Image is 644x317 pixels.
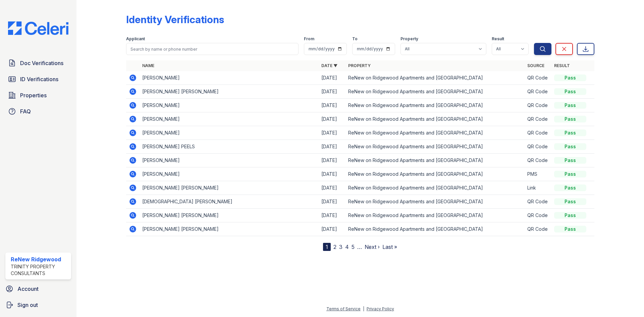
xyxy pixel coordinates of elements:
[365,244,380,250] a: Next ›
[140,99,319,112] td: [PERSON_NAME]
[345,167,525,181] td: ReNew on Ridgewood Apartments and [GEOGRAPHIC_DATA]
[11,255,68,263] div: ReNew Ridgewood
[140,181,319,195] td: [PERSON_NAME] [PERSON_NAME]
[345,209,525,222] td: ReNew on Ridgewood Apartments and [GEOGRAPHIC_DATA]
[319,126,345,140] td: [DATE]
[554,212,586,219] div: Pass
[319,71,345,85] td: [DATE]
[326,306,361,311] a: Terms of Service
[554,171,586,177] div: Pass
[345,85,525,99] td: ReNew on Ridgewood Apartments and [GEOGRAPHIC_DATA]
[357,243,362,251] span: …
[20,91,47,99] span: Properties
[126,36,145,42] label: Applicant
[554,157,586,164] div: Pass
[17,285,39,293] span: Account
[333,244,336,250] a: 2
[321,63,337,68] a: Date ▼
[554,184,586,191] div: Pass
[345,112,525,126] td: ReNew on Ridgewood Apartments and [GEOGRAPHIC_DATA]
[525,85,551,99] td: QR Code
[304,36,314,42] label: From
[554,63,570,68] a: Result
[525,126,551,140] td: QR Code
[11,263,68,277] div: Trinity Property Consultants
[352,36,358,42] label: To
[525,181,551,195] td: Link
[525,167,551,181] td: PMS
[525,222,551,236] td: QR Code
[140,209,319,222] td: [PERSON_NAME] [PERSON_NAME]
[525,99,551,112] td: QR Code
[140,112,319,126] td: [PERSON_NAME]
[382,244,397,250] a: Last »
[367,306,394,311] a: Privacy Policy
[319,167,345,181] td: [DATE]
[554,74,586,81] div: Pass
[363,306,364,311] div: |
[345,195,525,209] td: ReNew on Ridgewood Apartments and [GEOGRAPHIC_DATA]
[3,298,74,312] a: Sign out
[126,43,299,55] input: Search by name or phone number
[319,154,345,167] td: [DATE]
[140,167,319,181] td: [PERSON_NAME]
[319,181,345,195] td: [DATE]
[5,89,71,102] a: Properties
[20,75,58,83] span: ID Verifications
[319,222,345,236] td: [DATE]
[352,244,355,250] a: 5
[554,129,586,136] div: Pass
[126,13,224,25] div: Identity Verifications
[319,209,345,222] td: [DATE]
[319,85,345,99] td: [DATE]
[525,209,551,222] td: QR Code
[140,154,319,167] td: [PERSON_NAME]
[323,243,331,251] div: 1
[525,154,551,167] td: QR Code
[525,140,551,154] td: QR Code
[525,195,551,209] td: QR Code
[345,154,525,167] td: ReNew on Ridgewood Apartments and [GEOGRAPHIC_DATA]
[400,36,418,42] label: Property
[554,143,586,150] div: Pass
[140,85,319,99] td: [PERSON_NAME] [PERSON_NAME]
[554,116,586,122] div: Pass
[527,63,544,68] a: Source
[5,105,71,118] a: FAQ
[20,59,63,67] span: Doc Verifications
[142,63,154,68] a: Name
[140,222,319,236] td: [PERSON_NAME] [PERSON_NAME]
[345,99,525,112] td: ReNew on Ridgewood Apartments and [GEOGRAPHIC_DATA]
[319,195,345,209] td: [DATE]
[348,63,371,68] a: Property
[339,244,342,250] a: 3
[319,112,345,126] td: [DATE]
[5,56,71,70] a: Doc Verifications
[345,126,525,140] td: ReNew on Ridgewood Apartments and [GEOGRAPHIC_DATA]
[20,107,31,115] span: FAQ
[319,99,345,112] td: [DATE]
[17,301,38,309] span: Sign out
[345,222,525,236] td: ReNew on Ridgewood Apartments and [GEOGRAPHIC_DATA]
[525,112,551,126] td: QR Code
[140,195,319,209] td: [DEMOGRAPHIC_DATA] [PERSON_NAME]
[554,226,586,232] div: Pass
[345,71,525,85] td: ReNew on Ridgewood Apartments and [GEOGRAPHIC_DATA]
[140,140,319,154] td: [PERSON_NAME] PEELS
[554,198,586,205] div: Pass
[3,21,74,35] img: CE_Logo_Blue-a8612792a0a2168367f1c8372b55b34899dd931a85d93a1a3d3e32e68fde9ad4.png
[525,71,551,85] td: QR Code
[3,282,74,296] a: Account
[345,140,525,154] td: ReNew on Ridgewood Apartments and [GEOGRAPHIC_DATA]
[345,181,525,195] td: ReNew on Ridgewood Apartments and [GEOGRAPHIC_DATA]
[319,140,345,154] td: [DATE]
[140,126,319,140] td: [PERSON_NAME]
[140,71,319,85] td: [PERSON_NAME]
[345,244,349,250] a: 4
[554,102,586,109] div: Pass
[492,36,504,42] label: Result
[554,88,586,95] div: Pass
[5,72,71,86] a: ID Verifications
